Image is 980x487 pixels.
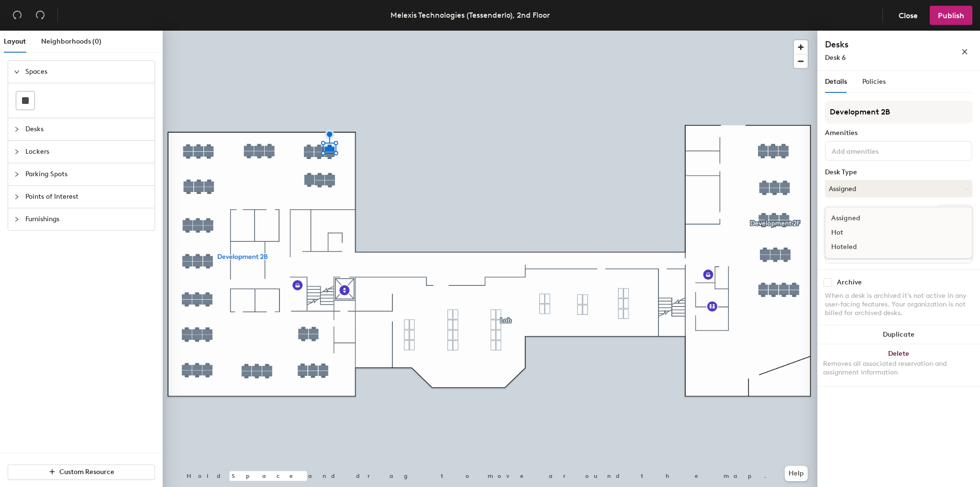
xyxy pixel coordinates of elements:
[825,54,846,62] span: Desk 6
[12,10,22,20] span: undo
[8,6,27,25] button: Undo (⌘ + Z)
[14,171,20,177] span: collapsed
[825,169,972,176] div: Desk Type
[390,9,550,21] div: Melexis Technologies (Tessenderlo), 2nd Floor
[817,344,980,386] button: DeleteRemoves all associated reservation and assignment information
[8,464,155,480] button: Custom Resource
[14,126,20,132] span: collapsed
[830,145,916,156] input: Add amenities
[59,468,114,476] span: Custom Resource
[785,466,808,481] button: Help
[25,118,149,140] span: Desks
[31,6,50,25] button: Redo (⌘ + ⇧ + Z)
[825,226,921,240] div: Hot
[899,11,918,20] span: Close
[25,163,149,185] span: Parking Spots
[937,205,972,221] button: Ungroup
[14,69,20,75] span: expanded
[25,61,149,83] span: Spaces
[825,240,921,254] div: Hoteled
[817,325,980,344] button: Duplicate
[14,194,20,200] span: collapsed
[825,78,847,86] span: Details
[825,180,972,197] button: Assigned
[837,279,862,286] div: Archive
[823,360,974,377] div: Removes all associated reservation and assignment information
[25,141,149,163] span: Lockers
[961,48,968,55] span: close
[825,129,972,137] div: Amenities
[4,37,26,45] span: Layout
[25,186,149,208] span: Points of Interest
[825,211,921,226] div: Assigned
[41,37,101,45] span: Neighborhoods (0)
[891,6,926,25] button: Close
[14,216,20,222] span: collapsed
[25,208,149,230] span: Furnishings
[862,78,886,86] span: Policies
[930,6,972,25] button: Publish
[14,149,20,155] span: collapsed
[825,292,972,317] div: When a desk is archived it's not active in any user-facing features. Your organization is not bil...
[825,38,930,51] h4: Desks
[938,11,964,20] span: Publish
